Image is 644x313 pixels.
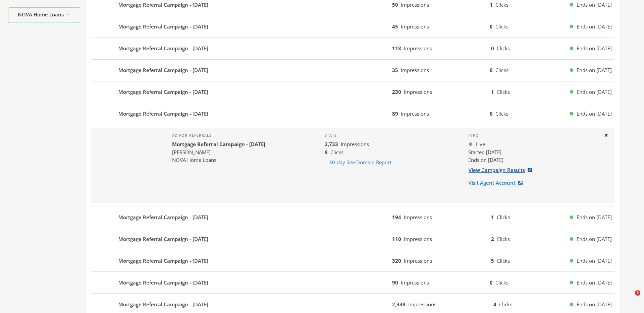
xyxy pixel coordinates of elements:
[577,66,612,74] span: Ends on [DATE]
[392,257,401,264] b: 320
[404,257,432,264] span: Impressions
[392,214,401,221] b: 194
[118,88,208,96] b: Mortgage Referral Campaign - [DATE]
[577,257,612,265] span: Ends on [DATE]
[577,110,612,118] span: Ends on [DATE]
[325,133,458,138] h4: Stats
[577,1,612,9] span: Ends on [DATE]
[91,274,614,291] button: Mortgage Referral Campaign - [DATE]90Impressions0ClicksEnds on [DATE]
[497,88,510,95] span: Clicks
[408,301,436,308] span: Impressions
[8,7,80,23] button: NOVA Home Loans
[172,133,265,138] h4: Ad for referrals
[392,67,398,73] b: 35
[577,279,612,287] span: Ends on [DATE]
[392,88,401,95] b: 230
[392,301,406,308] b: 2,338
[497,257,510,264] span: Clicks
[392,236,401,242] b: 110
[91,106,614,122] button: Mortgage Referral Campaign - [DATE]89Impressions0ClicksEnds on [DATE]
[118,257,208,265] b: Mortgage Referral Campaign - [DATE]
[91,19,614,35] button: Mortgage Referral Campaign - [DATE]45Impressions0ClicksEnds on [DATE]
[118,23,208,30] b: Mortgage Referral Campaign - [DATE]
[325,156,396,169] button: 30-day Site Domain Report
[325,141,338,147] b: 2,733
[325,149,328,155] b: 9
[577,88,612,96] span: Ends on [DATE]
[499,301,512,308] span: Clicks
[91,41,614,57] button: Mortgage Referral Campaign - [DATE]118Impressions0ClicksEnds on [DATE]
[491,45,494,52] b: 0
[577,213,612,221] span: Ends on [DATE]
[392,1,398,8] b: 50
[392,23,398,30] b: 45
[468,148,598,156] div: Started [DATE]
[91,231,614,247] button: Mortgage Referral Campaign - [DATE]110Impressions2ClicksEnds on [DATE]
[490,23,493,30] b: 0
[172,148,265,156] div: [PERSON_NAME]
[118,1,208,9] b: Mortgage Referral Campaign - [DATE]
[404,88,432,95] span: Impressions
[172,141,265,147] b: Mortgage Referral Campaign - [DATE]
[491,257,494,264] b: 5
[490,110,493,117] b: 0
[404,236,432,242] span: Impressions
[392,45,401,52] b: 118
[497,45,510,52] span: Clicks
[635,290,640,296] span: 3
[493,301,496,308] b: 4
[468,133,598,138] h4: Info
[495,1,508,8] span: Clicks
[118,301,208,308] b: Mortgage Referral Campaign - [DATE]
[392,110,398,117] b: 89
[468,164,536,176] a: View Campaign Results
[330,149,343,155] span: Clicks
[577,45,612,52] span: Ends on [DATE]
[404,214,432,221] span: Impressions
[577,23,612,30] span: Ends on [DATE]
[401,23,429,30] span: Impressions
[18,11,64,18] span: NOVA Home Loans
[91,62,614,78] button: Mortgage Referral Campaign - [DATE]35Impressions0ClicksEnds on [DATE]
[621,290,637,306] iframe: Intercom live chat
[490,1,493,8] b: 1
[118,235,208,243] b: Mortgage Referral Campaign - [DATE]
[118,66,208,74] b: Mortgage Referral Campaign - [DATE]
[577,235,612,243] span: Ends on [DATE]
[91,209,614,225] button: Mortgage Referral Campaign - [DATE]194Impressions1ClicksEnds on [DATE]
[490,279,493,286] b: 0
[495,23,508,30] span: Clicks
[172,156,265,164] div: NOVA Home Loans
[490,67,493,73] b: 0
[404,45,432,52] span: Impressions
[491,88,494,95] b: 1
[118,213,208,221] b: Mortgage Referral Campaign - [DATE]
[491,214,494,221] b: 1
[468,156,503,163] span: Ends on [DATE]
[392,279,398,286] b: 90
[495,110,508,117] span: Clicks
[401,279,429,286] span: Impressions
[118,45,208,52] b: Mortgage Referral Campaign - [DATE]
[495,67,508,73] span: Clicks
[491,236,494,242] b: 2
[401,1,429,8] span: Impressions
[341,141,369,147] span: Impressions
[577,301,612,308] span: Ends on [DATE]
[118,279,208,287] b: Mortgage Referral Campaign - [DATE]
[495,279,508,286] span: Clicks
[118,110,208,118] b: Mortgage Referral Campaign - [DATE]
[497,214,510,221] span: Clicks
[91,84,614,100] button: Mortgage Referral Campaign - [DATE]230Impressions1ClicksEnds on [DATE]
[91,253,614,269] button: Mortgage Referral Campaign - [DATE]320Impressions5ClicksEnds on [DATE]
[476,140,485,148] span: Live
[91,296,614,312] button: Mortgage Referral Campaign - [DATE]2,338Impressions4ClicksEnds on [DATE]
[401,67,429,73] span: Impressions
[401,110,429,117] span: Impressions
[468,177,527,189] a: Visit Agent Account
[497,236,510,242] span: Clicks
